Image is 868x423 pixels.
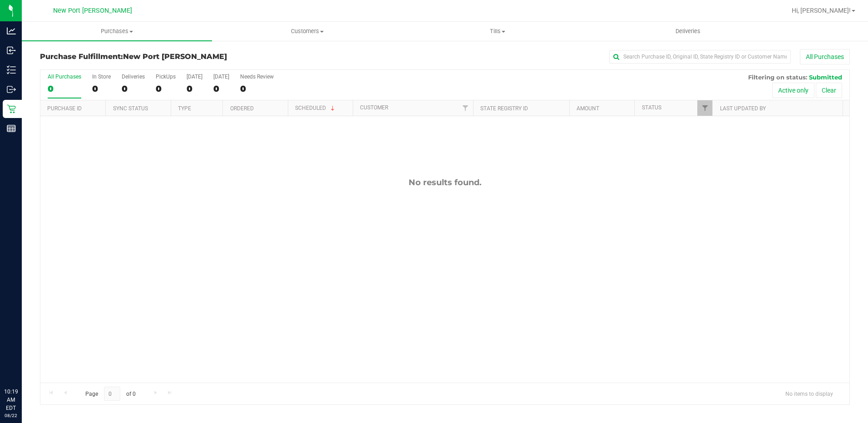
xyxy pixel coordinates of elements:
a: Purchases [22,22,212,41]
span: Deliveries [663,27,713,35]
div: 0 [240,84,274,94]
inline-svg: Outbound [7,85,16,94]
iframe: Resource center [9,350,36,378]
span: New Port [PERSON_NAME] [123,52,227,61]
span: Page of 0 [78,387,143,401]
input: Search Purchase ID, Original ID, State Registry ID or Customer Name... [609,50,791,64]
div: No results found. [40,177,849,187]
inline-svg: Inventory [7,65,16,74]
button: Clear [816,83,842,98]
a: Type [178,105,191,112]
p: 10:19 AM EDT [4,388,18,412]
a: Tills [403,22,593,41]
div: [DATE] [187,74,202,80]
span: Hi, [PERSON_NAME]! [792,7,851,14]
span: Purchases [22,27,212,35]
div: All Purchases [48,74,81,80]
a: Status [642,104,661,111]
div: 0 [187,84,202,94]
span: Tills [403,27,592,35]
span: Filtering on status: [748,74,807,81]
div: PickUps [156,74,176,80]
inline-svg: Reports [7,124,16,133]
div: In Store [92,74,111,80]
a: Last Updated By [720,105,766,112]
div: 0 [122,84,145,94]
div: 0 [92,84,111,94]
inline-svg: Inbound [7,46,16,55]
a: Amount [577,105,599,112]
inline-svg: Retail [7,104,16,113]
span: No items to display [778,387,840,400]
a: Customer [360,104,388,111]
button: Active only [772,83,814,98]
inline-svg: Analytics [7,26,16,35]
div: 0 [156,84,176,94]
div: 0 [213,84,229,94]
a: Customers [212,22,402,41]
div: Needs Review [240,74,274,80]
a: Filter [697,100,712,116]
a: Ordered [230,105,254,112]
h3: Purchase Fulfillment: [40,53,310,61]
p: 08/22 [4,412,18,419]
a: State Registry ID [480,105,528,112]
a: Scheduled [295,105,336,111]
span: New Port [PERSON_NAME] [53,7,132,15]
span: Submitted [809,74,842,81]
a: Purchase ID [47,105,82,112]
span: Customers [212,27,402,35]
a: Filter [458,100,473,116]
a: Sync Status [113,105,148,112]
a: Deliveries [593,22,783,41]
div: Deliveries [122,74,145,80]
button: All Purchases [800,49,850,64]
div: 0 [48,84,81,94]
div: [DATE] [213,74,229,80]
